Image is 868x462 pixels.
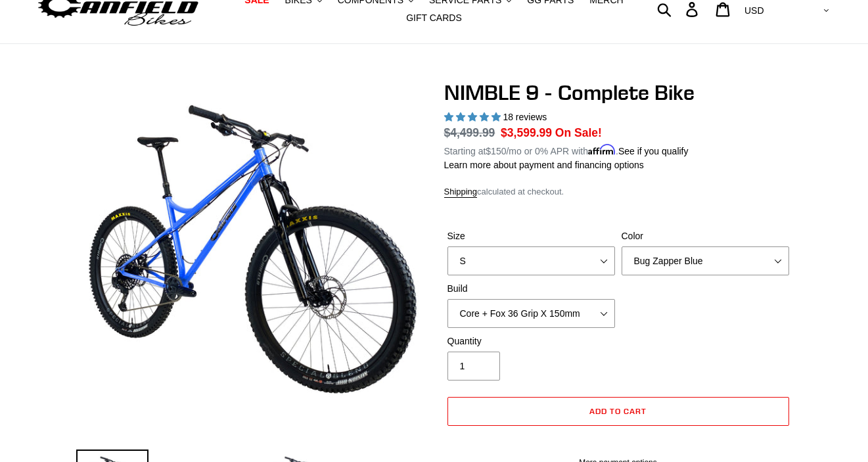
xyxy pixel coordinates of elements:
span: Add to cart [589,406,647,416]
div: calculated at checkout. [444,185,792,198]
label: Color [622,229,789,243]
span: On Sale! [555,124,602,141]
span: $150 [486,146,506,156]
p: Starting at /mo or 0% APR with . [444,141,689,158]
label: Size [447,229,615,243]
a: Learn more about payment and financing options [444,160,644,170]
a: See if you qualify - Learn more about Affirm Financing (opens in modal) [618,146,689,156]
label: Quantity [447,335,615,348]
span: Affirm [588,144,616,155]
span: $3,599.99 [501,126,552,139]
span: GIFT CARDS [406,12,462,24]
h1: NIMBLE 9 - Complete Bike [444,80,792,105]
label: Build [447,282,615,296]
a: GIFT CARDS [400,9,468,27]
span: 4.89 stars [444,112,503,122]
button: Add to cart [447,397,789,426]
a: Shipping [444,187,478,198]
s: $4,499.99 [444,126,495,139]
span: 18 reviews [503,112,547,122]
